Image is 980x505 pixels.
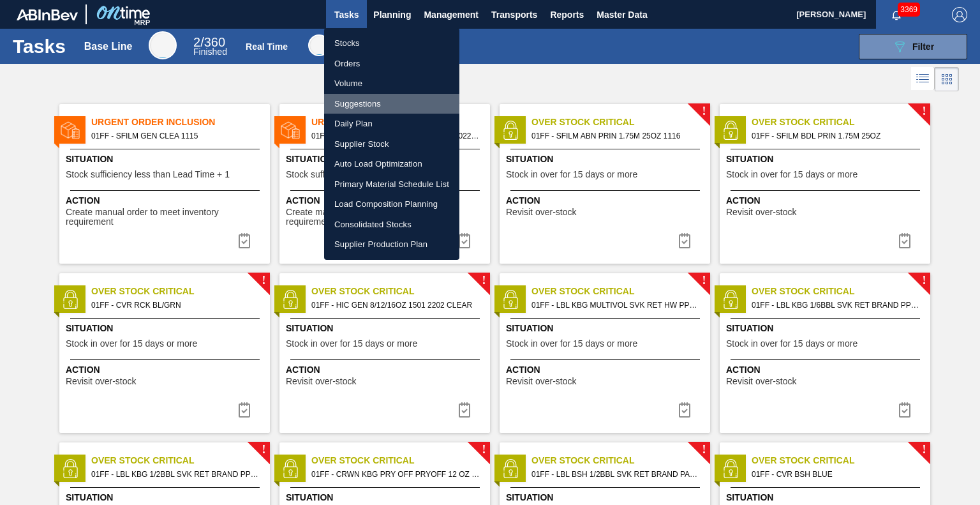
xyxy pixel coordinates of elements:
[324,215,459,235] a: Consolidated Stocks
[324,114,459,134] a: Daily Plan
[324,234,459,255] a: Supplier Production Plan
[324,94,459,114] a: Suggestions
[324,54,459,74] a: Orders
[324,174,459,195] a: Primary Material Schedule List
[324,134,459,155] a: Supplier Stock
[324,73,459,94] a: Volume
[324,194,459,215] a: Load Composition Planning
[324,154,459,174] a: Auto Load Optimization
[324,33,459,54] a: Stocks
